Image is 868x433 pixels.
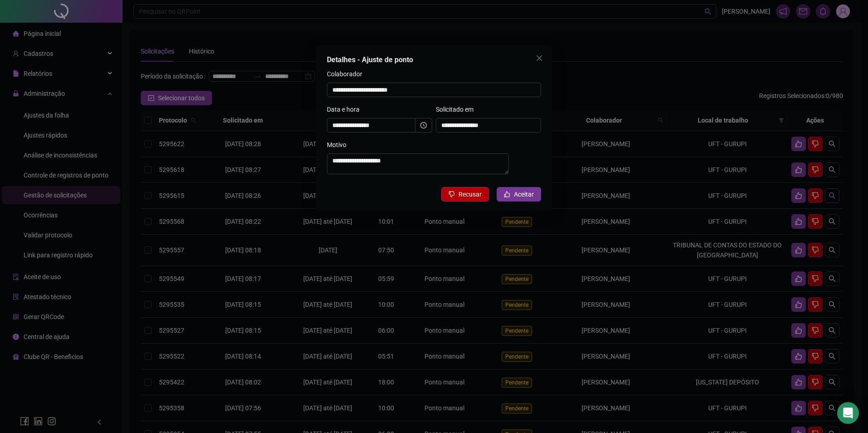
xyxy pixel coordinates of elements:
label: Colaborador [327,69,368,79]
span: close [536,54,543,62]
span: clock-circle [420,122,427,128]
label: Solicitado em [436,104,479,114]
div: Detalhes - Ajuste de ponto [327,54,541,65]
label: Motivo [327,140,352,150]
div: Open Intercom Messenger [837,402,859,424]
span: dislike [449,191,455,197]
label: Data e hora [327,104,365,114]
button: Aceitar [497,187,541,202]
button: Close [532,51,547,65]
span: like [504,191,510,197]
span: Aceitar [514,189,534,199]
button: Recusar [441,187,489,202]
span: Recusar [459,189,482,199]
